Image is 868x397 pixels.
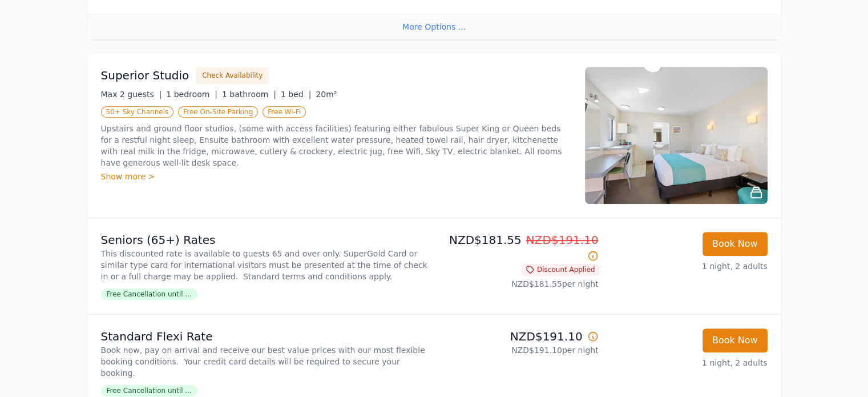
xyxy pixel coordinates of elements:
[526,233,599,247] span: NZD$191.10
[608,260,768,272] p: 1 night, 2 adults
[101,385,197,396] span: Free Cancellation until ...
[196,67,269,84] button: Check Availability
[101,248,430,282] p: This discounted rate is available to guests 65 and over only. SuperGold Card or similar type card...
[608,357,768,368] p: 1 night, 2 adults
[703,232,768,256] button: Book Now
[439,278,599,290] p: NZD$181.55 per night
[87,14,781,39] div: More Options ...
[101,328,430,344] p: Standard Flexi Rate
[178,106,258,118] span: Free On-Site Parking
[101,90,162,99] span: Max 2 guests |
[316,90,337,99] span: 20m²
[281,90,311,99] span: 1 bed |
[522,264,599,275] span: Discount Applied
[263,106,306,118] span: Free Wi-Fi
[222,90,276,99] span: 1 bathroom |
[101,232,430,248] p: Seniors (65+) Rates
[101,67,189,83] h3: Superior Studio
[101,344,430,379] p: Book now, pay on arrival and receive our best value prices with our most flexible booking conditi...
[101,106,174,118] span: 50+ Sky Channels
[703,328,768,352] button: Book Now
[439,344,599,356] p: NZD$191.10 per night
[101,123,571,169] p: Upstairs and ground floor studios, (some with access facilities) featuring either fabulous Super ...
[166,90,217,99] span: 1 bedroom |
[101,288,197,300] span: Free Cancellation until ...
[439,328,599,344] p: NZD$191.10
[439,232,599,264] p: NZD$181.55
[101,171,571,182] div: Show more >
